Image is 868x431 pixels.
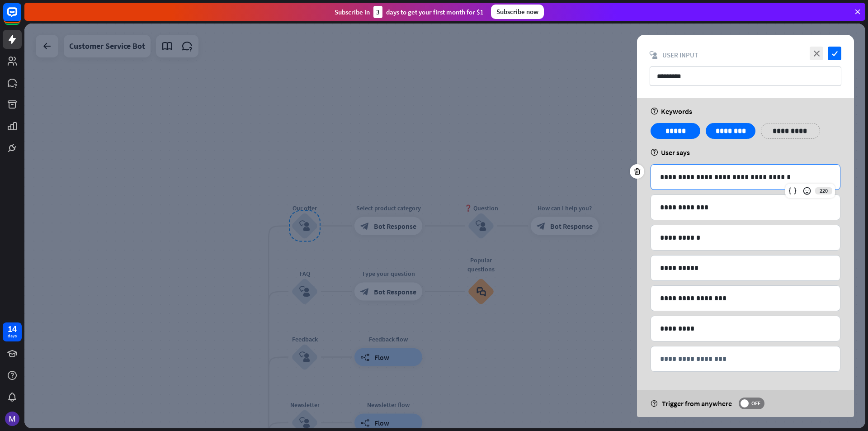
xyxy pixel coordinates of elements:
[7,4,34,31] button: Open LiveChat chat widget
[651,149,658,156] i: help
[491,5,544,19] div: Subscribe now
[3,322,22,341] a: 14 days
[8,333,17,339] div: days
[662,399,732,408] span: Trigger from anywhere
[335,6,484,18] div: Subscribe in days to get your first month for $1
[749,400,763,407] span: OFF
[650,51,658,59] i: block_user_input
[651,107,840,116] div: Keywords
[373,6,382,18] div: 3
[662,51,698,59] span: User Input
[8,325,17,333] div: 14
[810,47,823,60] i: close
[651,148,840,157] div: User says
[651,400,657,407] i: help
[828,47,841,60] i: check
[651,108,658,115] i: help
